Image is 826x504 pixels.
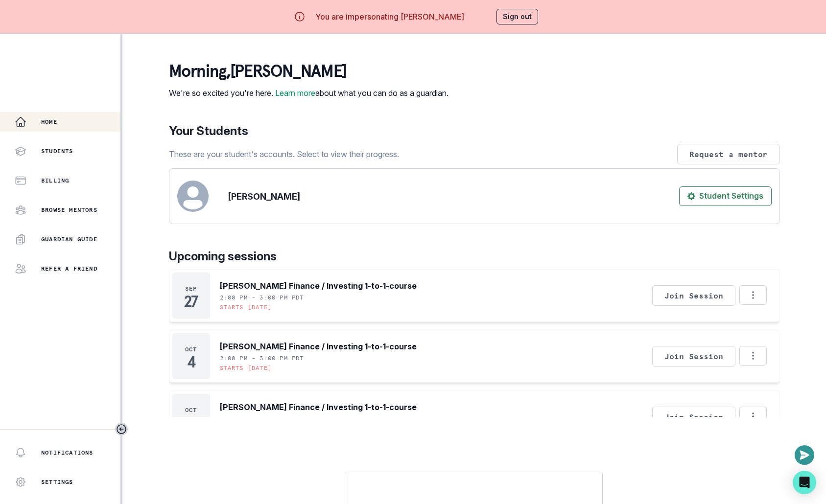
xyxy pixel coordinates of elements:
button: Open or close messaging widget [795,445,814,465]
button: Sign out [496,9,538,24]
button: Student Settings [679,186,772,206]
p: Refer a friend [41,265,97,273]
p: These are your student's accounts. Select to view their progress. [169,148,399,160]
p: Guardian Guide [41,235,97,243]
p: We're so excited you're here. about what you can do as a guardian. [169,87,448,99]
p: 2:00 PM - 3:00 PM PDT [220,354,304,362]
p: 27 [184,297,198,306]
p: [PERSON_NAME] Finance / Investing 1-to-1-course [220,280,417,292]
p: [PERSON_NAME] [228,190,300,203]
p: Oct [185,406,197,414]
p: Students [41,147,73,155]
p: [PERSON_NAME] Finance / Investing 1-to-1-course [220,341,417,352]
p: Browse Mentors [41,206,97,214]
button: Join Session [652,407,735,427]
div: Open Intercom Messenger [793,471,816,494]
p: [PERSON_NAME] Finance / Investing 1-to-1-course [220,401,417,413]
button: Options [739,407,767,426]
button: Join Session [652,346,735,367]
a: Learn more [275,88,315,98]
button: Join Session [652,285,735,306]
p: Upcoming sessions [169,248,780,265]
button: Request a mentor [677,144,780,164]
p: Home [41,118,57,126]
p: Billing [41,177,69,184]
p: morning , [PERSON_NAME] [169,62,448,81]
p: Oct [185,345,197,353]
p: Starts [DATE] [220,303,272,311]
p: Your Students [169,122,780,140]
p: 4 [187,357,195,367]
svg: avatar [177,181,209,212]
p: 2:00 PM - 3:00 PM PDT [220,294,304,301]
p: Sep [185,285,197,293]
p: 2:00 PM - 3:00 PM PDT [220,415,304,423]
p: Notifications [41,449,94,457]
button: Options [739,285,767,305]
p: Settings [41,478,73,486]
button: Toggle sidebar [115,423,128,435]
button: Options [739,346,767,366]
p: Starts [DATE] [220,364,272,372]
p: You are impersonating [PERSON_NAME] [315,11,464,23]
